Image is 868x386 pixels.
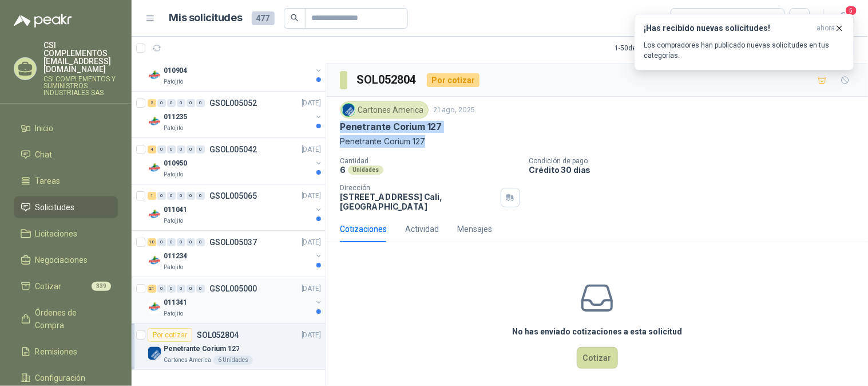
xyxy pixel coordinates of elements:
div: 0 [196,238,205,246]
p: Penetrante Corium 127 [340,121,442,133]
span: search [291,14,299,22]
a: Órdenes de Compra [14,302,118,336]
h1: Mis solicitudes [169,10,243,26]
p: [DATE] [302,237,321,248]
div: 0 [177,238,185,246]
p: 21 ago, 2025 [433,105,475,116]
a: Chat [14,144,118,166]
span: Cotizar [35,280,62,293]
a: Inicio [14,117,118,139]
p: GSOL005042 [209,145,257,153]
div: 0 [167,238,176,246]
a: Por cotizarSOL052804[DATE] Company LogoPenetrante Corium 127Cartones America6 Unidades [132,324,326,370]
p: Condición de pago [529,157,863,165]
a: Solicitudes [14,196,118,218]
img: Company Logo [148,346,161,360]
p: GSOL005065 [209,192,257,200]
div: Por cotizar [148,328,192,342]
a: Remisiones [14,341,118,363]
a: 2 0 0 0 0 0 GSOL005052[DATE] Company Logo011235Patojito [148,96,323,133]
p: Dirección [340,184,496,192]
a: 1 0 0 0 0 0 GSOL005049[DATE] Company Logo010904Patojito [148,50,323,86]
p: Cartones America [164,356,211,365]
p: Penetrante Corium 127 [164,344,239,355]
span: 5 [845,5,858,16]
button: Cotizar [577,347,618,369]
span: Remisiones [35,345,78,358]
span: Configuración [35,372,86,384]
div: 1 - 50 de 273 [615,39,685,57]
div: Todas [678,12,702,25]
p: 011041 [164,204,187,215]
div: 0 [177,99,185,107]
h3: No has enviado cotizaciones a esta solicitud [512,325,682,338]
img: Logo peakr [14,14,72,27]
p: 011235 [164,112,187,123]
div: Cartones America [340,101,429,119]
p: [DATE] [302,98,321,109]
p: 6 [340,165,346,175]
div: 0 [167,192,176,200]
div: 0 [167,285,176,293]
p: [DATE] [302,144,321,155]
img: Company Logo [148,115,161,128]
p: Penetrante Corium 127 [340,135,854,148]
div: 0 [187,238,195,246]
div: 0 [196,99,205,107]
span: Órdenes de Compra [35,306,107,332]
p: [DATE] [302,191,321,202]
p: Crédito 30 días [529,165,863,175]
div: 0 [157,145,166,153]
div: 1 [148,192,156,200]
p: GSOL005052 [209,99,257,107]
img: Company Logo [148,207,161,221]
p: Patojito [164,216,183,226]
div: 6 Unidades [213,356,253,365]
img: Company Logo [148,68,161,82]
p: CSI COMPLEMENTOS Y SUMINISTROS INDUSTRIALES SAS [43,76,118,96]
div: 4 [148,145,156,153]
div: 2 [148,99,156,107]
div: 0 [157,285,166,293]
h3: ¡Has recibido nuevas solicitudes! [644,23,812,33]
a: Licitaciones [14,223,118,245]
p: 011234 [164,251,187,262]
span: 477 [252,11,275,25]
p: Patojito [164,263,183,272]
p: Patojito [164,170,183,179]
p: 010904 [164,65,187,76]
p: [STREET_ADDRESS] Cali , [GEOGRAPHIC_DATA] [340,192,496,211]
div: 18 [148,238,156,246]
div: 0 [157,238,166,246]
p: Cantidad [340,157,520,165]
a: 21 0 0 0 0 0 GSOL005000[DATE] Company Logo011341Patojito [148,282,323,318]
div: 0 [157,99,166,107]
h3: SOL052804 [356,71,418,89]
p: Patojito [164,77,183,86]
a: Cotizar339 [14,275,118,297]
p: [DATE] [302,283,321,294]
p: Patojito [164,124,183,133]
img: Company Logo [148,254,161,267]
div: 0 [187,285,195,293]
div: 0 [177,192,185,200]
span: Chat [35,148,53,161]
div: Unidades [348,166,383,175]
div: 0 [167,145,176,153]
a: Negociaciones [14,249,118,271]
span: Inicio [35,122,54,135]
p: 010950 [164,158,187,169]
p: Patojito [164,309,183,318]
img: Company Logo [148,300,161,314]
p: CSI COMPLEMENTOS [EMAIL_ADDRESS][DOMAIN_NAME] [43,41,118,73]
button: 5 [834,8,854,29]
p: 011341 [164,297,187,308]
span: Solicitudes [35,201,75,214]
div: 0 [196,145,205,153]
a: 4 0 0 0 0 0 GSOL005042[DATE] Company Logo010950Patojito [148,143,323,179]
span: 339 [92,282,111,291]
span: Negociaciones [35,254,88,266]
div: 0 [196,285,205,293]
div: 0 [177,285,185,293]
div: 0 [157,192,166,200]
